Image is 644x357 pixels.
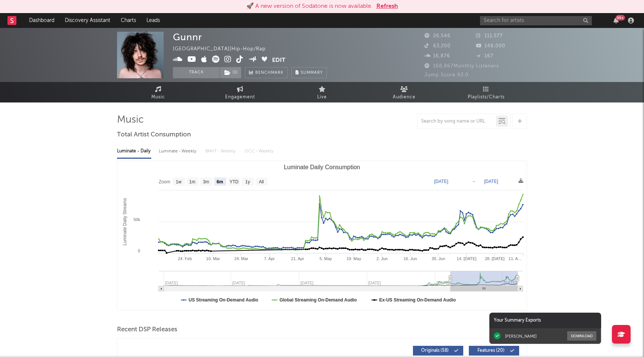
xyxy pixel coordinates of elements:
[24,13,60,28] a: Dashboard
[272,56,285,65] button: Edit
[178,256,192,261] text: 24. Feb
[424,73,468,78] span: Jump Score: 93.0
[424,44,451,48] span: 63,200
[301,71,323,75] span: Summary
[117,325,177,334] span: Recent DSP Releases
[217,179,223,184] text: 6m
[363,82,445,102] a: Audience
[60,13,116,28] a: Discovery Assistant
[379,297,456,303] text: Ex-US Streaming On-Demand Audio
[474,348,508,353] span: Features ( 20 )
[281,82,363,102] a: Live
[246,2,373,11] div: 🚀 A new version of Sodatone is now available.
[159,145,198,158] div: Luminate - Weekly
[220,67,241,78] span: ( 1 )
[234,256,249,261] text: 24. Mar
[413,346,463,356] button: Originals(58)
[424,64,499,69] span: 168,867 Monthly Listeners
[122,198,127,245] text: Luminate Daily Streams
[117,145,151,158] div: Luminate - Daily
[376,256,388,261] text: 2. Jun
[199,82,281,102] a: Engagement
[245,67,288,78] a: Benchmark
[418,348,452,353] span: Originals ( 58 )
[133,217,140,222] text: 50k
[203,179,209,184] text: 3m
[284,164,360,170] text: Luminate Daily Consumption
[445,82,527,102] a: Playlists/Charts
[173,67,220,78] button: Track
[485,256,505,261] text: 28. [DATE]
[264,256,275,261] text: 7. Apr
[471,179,476,184] text: →
[176,179,182,184] text: 1w
[509,256,522,261] text: 11. A…
[225,93,255,102] span: Engagement
[317,93,327,102] span: Live
[616,15,625,20] div: 99 +
[417,119,496,124] input: Search by song name or URL
[376,2,398,11] button: Refresh
[505,334,537,339] div: [PERSON_NAME]
[484,179,498,184] text: [DATE]
[457,256,476,261] text: 14. [DATE]
[469,346,519,356] button: Features(20)
[117,82,199,102] a: Music
[220,67,241,78] button: (1)
[173,45,283,54] div: [GEOGRAPHIC_DATA] | Hip-Hop/Rap
[173,32,202,42] div: Gunnr
[424,54,450,59] span: 16,876
[476,44,505,48] span: 148,000
[255,69,284,78] span: Benchmark
[613,18,619,23] button: 99+
[291,67,327,78] button: Summary
[117,130,191,139] span: Total Artist Consumption
[151,93,165,102] span: Music
[489,313,601,328] div: Your Summary Exports
[404,256,417,261] text: 16. Jun
[259,179,263,184] text: All
[245,179,250,184] text: 1y
[189,297,258,303] text: US Streaming On-Demand Audio
[116,13,141,28] a: Charts
[347,256,362,261] text: 19. May
[230,179,239,184] text: YTD
[434,179,448,184] text: [DATE]
[189,179,196,184] text: 1m
[432,256,445,261] text: 30. Jun
[117,161,527,310] svg: Luminate Daily Consumption
[476,34,503,38] span: 111,577
[138,249,140,253] text: 0
[159,179,170,184] text: Zoom
[567,331,596,341] button: Download
[480,16,592,25] input: Search for artists
[291,256,304,261] text: 21. Apr
[206,256,220,261] text: 10. Mar
[468,93,505,102] span: Playlists/Charts
[476,54,493,59] span: 167
[393,93,416,102] span: Audience
[280,297,357,303] text: Global Streaming On-Demand Audio
[320,256,332,261] text: 5. May
[424,34,451,38] span: 26,546
[141,13,165,28] a: Leads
